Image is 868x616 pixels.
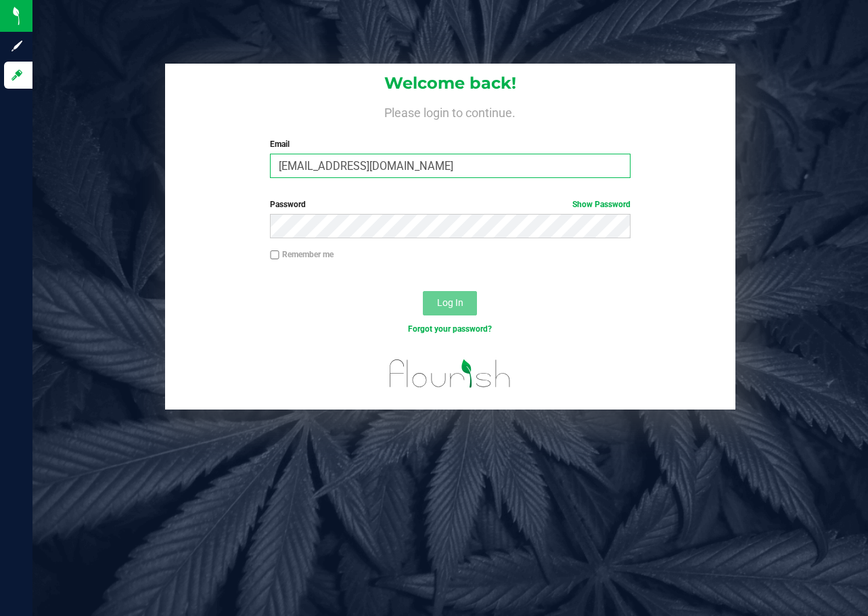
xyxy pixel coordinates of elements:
[165,103,735,119] h4: Please login to continue.
[10,68,24,82] inline-svg: Log in
[270,248,334,261] label: Remember me
[165,74,735,92] h1: Welcome back!
[379,349,522,398] img: flourish_logo.svg
[408,324,492,334] a: Forgot your password?
[270,138,630,150] label: Email
[10,39,24,53] inline-svg: Sign up
[572,200,631,209] a: Show Password
[270,250,279,260] input: Remember me
[270,200,306,209] span: Password
[423,291,477,315] button: Log In
[437,297,463,308] span: Log In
